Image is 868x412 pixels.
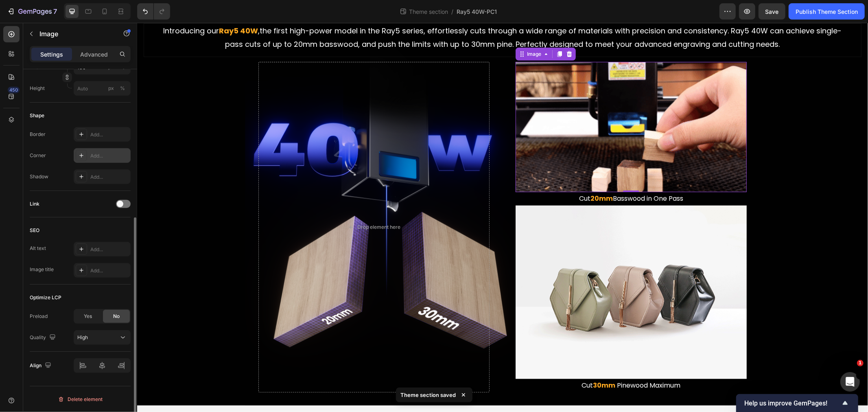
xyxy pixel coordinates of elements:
[134,274,155,279] button: 重新连接
[39,10,71,18] p: 3 小时前在线
[90,246,129,253] div: Add...
[30,227,39,234] div: SEO
[113,313,120,320] span: No
[74,81,131,96] input: px%
[7,228,156,242] textarea: 发消息...
[7,31,156,178] div: Liam说…
[13,183,114,197] a: [URL][DOMAIN_NAME][DOMAIN_NAME]。
[90,152,129,160] div: Add...
[5,3,21,19] button: go back
[39,245,45,252] button: 上传附件
[765,8,779,15] span: Save
[13,205,79,210] div: [PERSON_NAME] • 3 小时前
[857,360,864,366] span: 1
[453,171,476,180] strong: 20mm
[30,245,46,252] div: Alt text
[456,358,479,367] strong: 30mm
[137,23,868,412] iframe: Design area
[40,50,63,59] p: Settings
[30,131,46,138] div: Border
[13,35,127,51] div: 在这种情况下，我们建议将区块的宽度调整为100%
[379,170,609,182] p: Cut Basswood in One Pass
[13,110,127,118] div: 然后请将内部行的宽度也设置为100%。
[388,28,406,35] div: Image
[106,83,116,93] button: %
[13,182,127,198] div: 这是我们的测试区，供您参考：
[744,399,840,407] span: Help us improve GemPages!
[30,393,131,406] button: Delete element
[744,398,850,408] button: Show survey - Help us improve GemPages!
[379,357,609,369] p: Cut Pinewood Maximum
[143,3,157,18] div: 关闭
[759,3,785,20] button: Save
[7,31,133,177] div: 在这种情况下，我们建议将区块的宽度调整为100%然后请将内部行的宽度也设置为100%。
[83,208,90,215] span: Scroll badge
[30,294,61,301] div: Optimize LCP
[451,7,453,16] span: /
[108,85,114,92] div: px
[52,245,58,252] button: Start recording
[140,242,153,255] button: 发送消息…
[39,29,109,39] p: Image
[3,3,61,20] button: 7
[378,39,610,169] img: gempages_490436405370029203-516a900e-7a73-47cc-b7d1-94d20b7e6508.gif
[30,200,39,208] div: Link
[30,313,48,320] div: Preload
[789,3,865,20] button: Publish Theme Section
[30,85,45,92] label: Height
[8,87,20,93] div: 450
[53,7,57,16] p: 7
[30,332,57,343] div: Quality
[30,152,46,159] div: Corner
[120,85,125,92] div: %
[840,372,860,392] iframe: Intercom live chat
[7,178,156,212] div: Liam说…
[30,112,44,119] div: Shape
[23,4,36,18] img: Profile image for Liam
[457,7,497,16] span: Ray5 40W-PC1
[220,201,263,208] div: Drop element here
[127,3,143,19] button: 主页
[84,313,92,320] span: Yes
[90,131,129,138] div: Add...
[118,83,127,93] button: px
[30,360,53,371] div: Align
[90,267,129,274] div: Add...
[137,3,170,20] div: Undo/Redo
[407,7,450,16] span: Theme section
[90,173,129,181] div: Add...
[378,183,610,356] img: image_demo.jpg
[7,178,133,203] div: 这是我们的测试区，供您参考：[URL][DOMAIN_NAME][DOMAIN_NAME]。[PERSON_NAME] • 3 小时前
[80,50,108,59] p: Advanced
[796,7,858,16] div: Publish Theme Section
[13,245,19,252] button: 表情符号选取器
[74,209,88,223] button: Scroll to bottom
[74,330,131,345] button: High
[39,4,92,10] h1: [PERSON_NAME]
[7,274,44,279] span: 无法加载新消息
[58,394,103,404] div: Delete element
[77,334,88,340] span: High
[401,391,456,399] p: Theme section saved
[26,245,32,252] button: GIF 选取器
[30,266,54,273] div: Image title
[30,173,48,180] div: Shadow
